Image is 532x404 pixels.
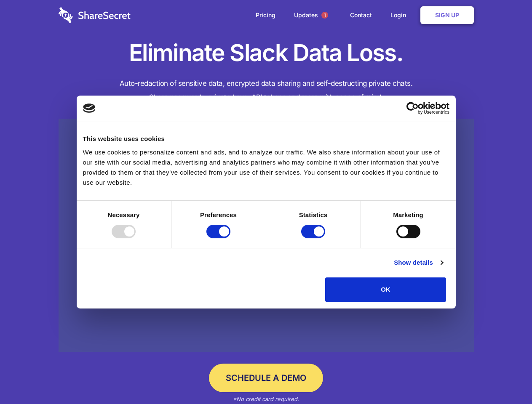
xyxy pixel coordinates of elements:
button: OK [325,277,446,302]
img: logo-wordmark-white-trans-d4663122ce5f474addd5e946df7df03e33cb6a1c49d2221995e7729f52c070b2.svg [59,7,131,23]
h4: Auto-redaction of sensitive data, encrypted data sharing and self-destructing private chats. Shar... [59,77,474,104]
a: Schedule a Demo [209,364,323,392]
strong: Statistics [299,211,328,218]
div: This website uses cookies [83,134,449,144]
a: Wistia video thumbnail [59,119,474,352]
em: *No credit card required. [233,396,299,402]
img: logo [83,104,96,113]
strong: Preferences [200,211,237,218]
a: Sign Up [420,6,474,24]
strong: Necessary [108,211,140,218]
a: Login [382,2,419,28]
h1: Eliminate Slack Data Loss. [59,38,474,68]
span: 1 [321,12,328,19]
a: Pricing [247,2,284,28]
div: We use cookies to personalize content and ads, and to analyze our traffic. We also share informat... [83,147,449,188]
a: Contact [342,2,380,28]
strong: Marketing [393,211,423,218]
a: Show details [394,258,443,268]
a: Usercentrics Cookiebot - opens in a new window [376,102,449,114]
